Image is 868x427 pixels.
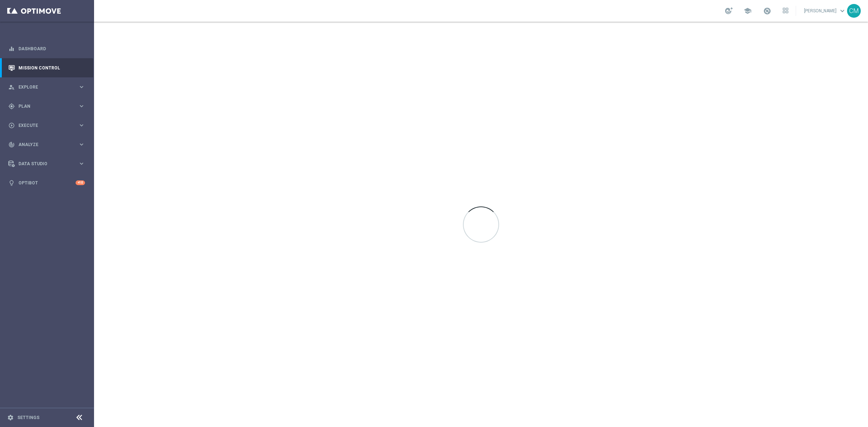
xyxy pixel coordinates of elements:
[8,103,85,109] button: gps_fixed Plan keyboard_arrow_right
[78,141,85,148] i: keyboard_arrow_right
[8,122,78,129] div: Execute
[18,123,78,128] span: Execute
[8,173,85,192] div: Optibot
[78,122,85,129] i: keyboard_arrow_right
[8,142,85,148] button: track_changes Analyze keyboard_arrow_right
[744,7,752,15] span: school
[7,414,14,421] i: settings
[78,160,85,167] i: keyboard_arrow_right
[838,7,846,15] span: keyboard_arrow_down
[78,84,85,90] i: keyboard_arrow_right
[8,180,85,186] button: lightbulb Optibot +10
[18,39,85,58] a: Dashboard
[8,58,85,77] div: Mission Control
[17,415,39,420] a: Settings
[8,141,78,148] div: Analyze
[8,46,15,52] i: equalizer
[18,173,76,192] a: Optibot
[78,103,85,110] i: keyboard_arrow_right
[18,58,85,77] a: Mission Control
[8,123,85,128] button: play_circle_outline Execute keyboard_arrow_right
[8,161,85,167] button: Data Studio keyboard_arrow_right
[8,103,15,110] i: gps_fixed
[18,162,78,166] span: Data Studio
[847,4,861,18] div: CM
[8,103,78,110] div: Plan
[18,104,78,108] span: Plan
[8,39,85,58] div: Dashboard
[8,141,15,148] i: track_changes
[18,85,78,89] span: Explore
[8,46,85,52] button: equalizer Dashboard
[8,65,85,71] button: Mission Control
[8,180,15,186] i: lightbulb
[8,161,78,167] div: Data Studio
[803,5,847,16] a: [PERSON_NAME]keyboard_arrow_down
[18,142,78,147] span: Analyze
[76,180,85,185] div: +10
[8,122,15,129] i: play_circle_outline
[8,84,15,90] i: person_search
[8,84,78,90] div: Explore
[8,84,85,90] button: person_search Explore keyboard_arrow_right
